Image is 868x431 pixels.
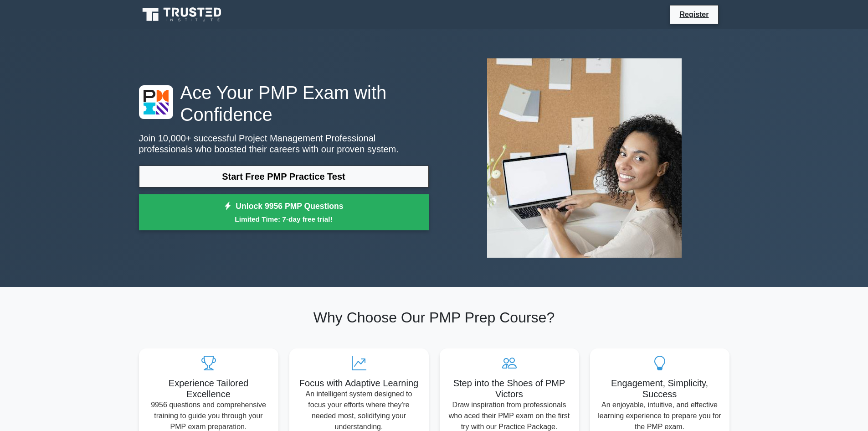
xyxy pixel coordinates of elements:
[447,378,572,400] h5: Step into the Shoes of PMP Victors
[139,166,429,187] a: Start Free PMP Practice Test
[674,9,714,20] a: Register
[297,378,421,389] h5: Focus with Adaptive Learning
[597,378,722,400] h5: Engagement, Simplicity, Success
[150,214,417,224] small: Limited Time: 7-day free trial!
[139,194,429,231] a: Unlock 9956 PMP QuestionsLimited Time: 7-day free trial!
[146,378,271,400] h5: Experience Tailored Excellence
[139,309,729,326] h2: Why Choose Our PMP Prep Course?
[139,133,429,155] p: Join 10,000+ successful Project Management Professional professionals who boosted their careers w...
[139,82,429,125] h1: Ace Your PMP Exam with Confidence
